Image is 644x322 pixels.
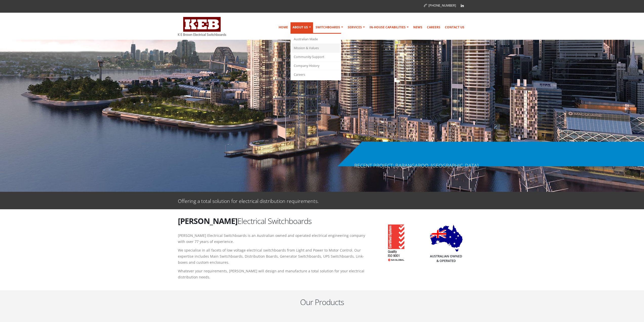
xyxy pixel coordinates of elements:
a: Company History [292,62,340,70]
a: Contact Us [443,22,466,32]
h2: Electrical Switchboards [178,216,368,226]
a: Careers [292,70,340,79]
a: Linkedin [459,2,466,9]
p: Whatever your requirements, [PERSON_NAME] will design and manufacture a total solution for your e... [178,268,368,280]
p: Offering a total solution for electrical distribution requirements. [178,197,319,204]
p: [PERSON_NAME] Electrical Switchboards is an Australian owned and operated electrical engineering ... [178,233,368,245]
a: Careers [425,22,442,32]
div: RECENT PROJECT: BARANGAROO, [GEOGRAPHIC_DATA] [354,163,479,168]
a: Australian Made [292,35,340,44]
a: About Us [290,22,313,34]
a: Mission & Values [292,44,340,53]
h5: Australian Owned & Operated [430,254,463,263]
a: News [411,22,424,32]
a: [PHONE_NUMBER] [424,3,456,8]
a: Community Support [292,53,340,62]
img: K E Brown Electrical Switchboards [178,17,226,36]
a: Services [346,22,367,32]
a: Switchboards [314,22,345,32]
p: We specialise in all facets of low voltage electrical switchboards from Light and Power to Motor ... [178,247,368,266]
a: Home [277,22,290,32]
strong: [PERSON_NAME] [178,216,237,226]
img: K E Brown ISO 9001 Accreditation [382,222,405,261]
a: In-house Capabilities [367,22,411,32]
h2: Our Products [178,297,466,307]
